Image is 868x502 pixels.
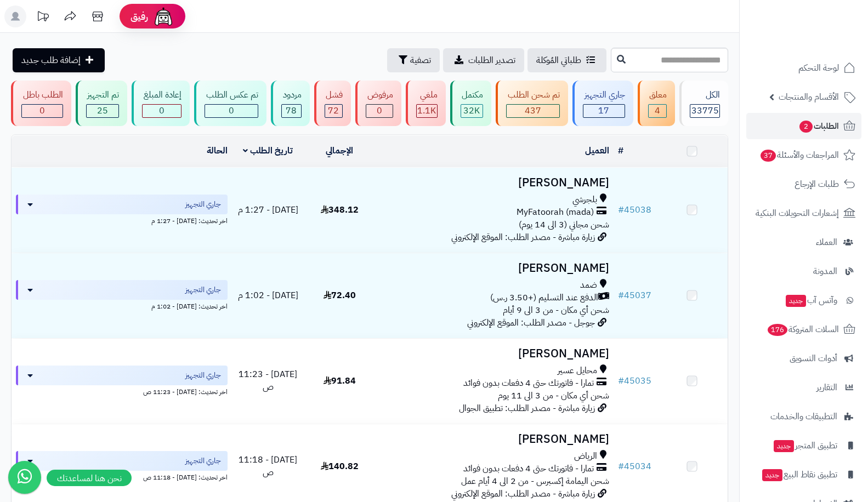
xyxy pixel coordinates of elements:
[463,104,480,117] span: 32K
[243,144,293,157] a: تاريخ الطلب
[493,81,570,126] a: تم شحن الطلب 437
[417,104,436,117] span: 1.1K
[655,104,660,117] span: 4
[507,105,559,117] div: 437
[22,105,63,117] div: 0
[461,89,484,101] div: مكتمل
[761,150,776,162] span: 37
[798,60,839,76] span: لوحة التحكم
[746,374,861,401] a: التقارير
[97,104,108,117] span: 25
[756,206,839,221] span: إشعارات التحويلات البنكية
[410,54,431,67] span: تصفية
[570,81,636,126] a: جاري التجهيز 17
[585,144,609,157] a: العميل
[207,144,228,157] a: الحالة
[380,347,610,360] h3: [PERSON_NAME]
[746,316,861,343] a: السلات المتروكة176
[762,469,782,481] span: جديد
[366,89,393,101] div: مرفوض
[618,460,651,473] a: #45034
[746,113,861,139] a: الطلبات2
[152,5,174,27] img: ai-face.png
[574,450,597,463] span: الرياض
[636,81,678,126] a: معلق 4
[286,104,297,117] span: 78
[598,104,609,117] span: 17
[142,89,181,101] div: إعادة المبلغ
[774,440,794,452] span: جديد
[87,105,119,117] div: 25
[185,370,221,381] span: جاري التجهيز
[618,289,624,302] span: #
[325,105,343,117] div: 72
[29,5,56,30] a: تحديثات المنصة
[618,374,651,387] a: #45035
[517,206,594,219] span: MyFatoorah (mada)
[185,199,221,210] span: جاري التجهيز
[746,55,861,81] a: لوحة التحكم
[417,105,437,117] div: 1115
[746,142,861,168] a: المراجعات والأسئلة37
[618,203,651,216] a: #45038
[773,438,837,453] span: تطبيق المتجر
[583,105,625,117] div: 17
[746,461,861,488] a: تطبيق نقاط البيعجديد
[129,81,192,126] a: إعادة المبلغ 0
[366,105,393,117] div: 0
[325,89,343,101] div: فشل
[13,48,105,72] a: إضافة طلب جديد
[21,89,63,101] div: الطلب باطل
[324,289,356,302] span: 72.40
[459,402,595,415] span: زيارة مباشرة - مصدر الطلب: تطبيق الجوال
[380,262,610,275] h3: [PERSON_NAME]
[239,453,297,479] span: [DATE] - 11:18 ص
[321,203,359,216] span: 348.12
[519,218,609,231] span: شحن مجاني (3 الى 14 يوم)
[785,293,837,308] span: وآتس آب
[572,193,597,206] span: بلجرشي
[536,54,581,67] span: طلباتي المُوكلة
[813,264,837,279] span: المدونة
[321,460,359,473] span: 140.82
[443,48,524,72] a: تصدير الطلبات
[143,105,181,117] div: 0
[39,104,45,117] span: 0
[281,89,302,101] div: مردود
[467,316,595,329] span: جوجل - مصدر الطلب: الموقع الإلكتروني
[404,81,448,126] a: ملغي 1.1K
[648,89,667,101] div: معلق
[387,48,440,72] button: تصفية
[746,171,861,197] a: طلبات الإرجاع
[746,200,861,226] a: إشعارات التحويلات البنكية
[159,104,164,117] span: 0
[618,289,651,302] a: #45037
[468,54,515,67] span: تصدير الطلبات
[799,121,813,133] span: 2
[461,105,483,117] div: 32027
[185,455,221,466] span: جاري التجهيز
[795,176,839,192] span: طلبات الإرجاع
[9,81,73,126] a: الطلب باطل 0
[205,105,258,117] div: 0
[525,104,541,117] span: 437
[768,324,788,336] span: 176
[328,104,339,117] span: 72
[503,304,609,317] span: شحن أي مكان - من 3 الى 9 أيام
[16,214,228,226] div: اخر تحديث: [DATE] - 1:27 م
[746,345,861,372] a: أدوات التسويق
[324,374,356,387] span: 91.84
[746,287,861,313] a: وآتس آبجديد
[690,89,720,101] div: الكل
[649,105,667,117] div: 4
[746,432,861,459] a: تطبيق المتجرجديد
[238,203,298,216] span: [DATE] - 1:27 م
[326,144,353,157] a: الإجمالي
[205,89,258,101] div: تم عكس الطلب
[185,284,221,295] span: جاري التجهيز
[312,81,354,126] a: فشل 72
[691,104,719,117] span: 33775
[131,10,148,23] span: رفيق
[463,463,594,475] span: تمارا - فاتورتك حتى 4 دفعات بدون فوائد
[770,409,837,424] span: التطبيقات والخدمات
